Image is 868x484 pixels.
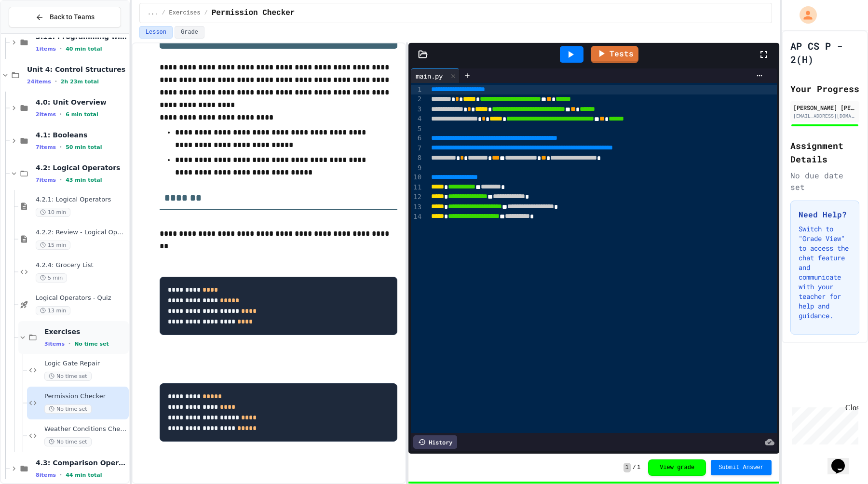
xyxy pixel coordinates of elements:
button: Back to Teams [9,7,121,27]
span: 44 min total [66,472,102,478]
span: ... [148,9,158,17]
span: 43 min total [66,177,102,183]
span: • [68,340,70,348]
span: 50 min total [66,144,102,150]
div: 8 [411,153,423,163]
iframe: chat widget [788,403,858,444]
span: • [60,471,62,479]
span: 4.3: Comparison Operators [36,458,127,467]
span: 10 min [36,208,70,217]
div: 5 [411,124,423,134]
h2: Your Progress [790,82,859,95]
span: • [60,176,62,184]
button: View grade [648,459,706,476]
span: 6 min total [66,111,98,118]
div: 4 [411,114,423,124]
div: 14 [411,212,423,222]
div: 9 [411,163,423,173]
div: 7 [411,144,423,153]
div: 3 [411,105,423,114]
div: 11 [411,183,423,192]
span: 2 items [36,111,56,118]
span: 13 min [36,306,70,315]
iframe: chat widget [827,445,858,474]
button: Submit Answer [711,460,772,475]
span: 24 items [27,79,51,85]
div: No due date set [790,170,859,193]
span: 1 items [36,46,56,52]
div: [PERSON_NAME] [PERSON_NAME] [793,103,856,112]
span: 5 min [36,273,67,282]
span: / [204,9,207,17]
h2: Assignment Details [790,139,859,166]
span: 2h 23m total [61,79,99,85]
button: Grade [175,26,204,39]
div: 10 [411,173,423,182]
div: main.py [411,68,460,83]
p: Switch to "Grade View" to access the chat feature and communicate with your teacher for help and ... [799,224,851,321]
span: • [60,110,62,118]
span: / [162,9,165,17]
div: History [413,435,457,449]
a: Tests [591,46,638,63]
div: Chat with us now!Close [4,4,67,61]
span: 4.2.1: Logical Operators [36,196,127,204]
span: / [633,464,636,471]
span: 8 items [36,472,56,478]
div: 6 [411,134,423,143]
h3: Need Help? [799,209,851,220]
span: • [60,45,62,53]
span: 4.0: Unit Overview [36,98,127,107]
span: 4.1: Booleans [36,131,127,139]
div: main.py [411,71,448,81]
span: 7 items [36,144,56,150]
span: Logic Gate Repair [44,360,127,368]
span: • [55,78,57,85]
span: 4.2.4: Grocery List [36,261,127,269]
span: 1 [624,463,631,472]
span: • [60,143,62,151]
span: 15 min [36,241,70,250]
button: Lesson [139,26,173,39]
span: Logical Operators - Quiz [36,294,127,302]
span: No time set [44,437,92,446]
h1: AP CS P - 2(H) [790,39,859,66]
div: [EMAIL_ADDRESS][DOMAIN_NAME] [793,112,856,120]
span: Submit Answer [719,464,764,471]
span: Exercises [169,9,201,17]
div: 2 [411,94,423,104]
span: No time set [44,404,92,414]
div: 12 [411,192,423,202]
span: 3 items [44,341,65,347]
span: Exercises [44,327,127,336]
span: 7 items [36,177,56,183]
span: Permission Checker [44,392,127,401]
span: No time set [74,341,109,347]
span: Permission Checker [212,7,295,19]
span: No time set [44,372,92,381]
div: 13 [411,202,423,212]
span: 4.2: Logical Operators [36,163,127,172]
span: Unit 4: Control Structures [27,65,127,74]
div: My Account [789,4,819,26]
span: 1 [637,464,640,471]
span: 40 min total [66,46,102,52]
div: 1 [411,85,423,94]
span: Weather Conditions Checker [44,425,127,433]
span: Back to Teams [50,12,95,22]
span: 4.2.2: Review - Logical Operators [36,229,127,237]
